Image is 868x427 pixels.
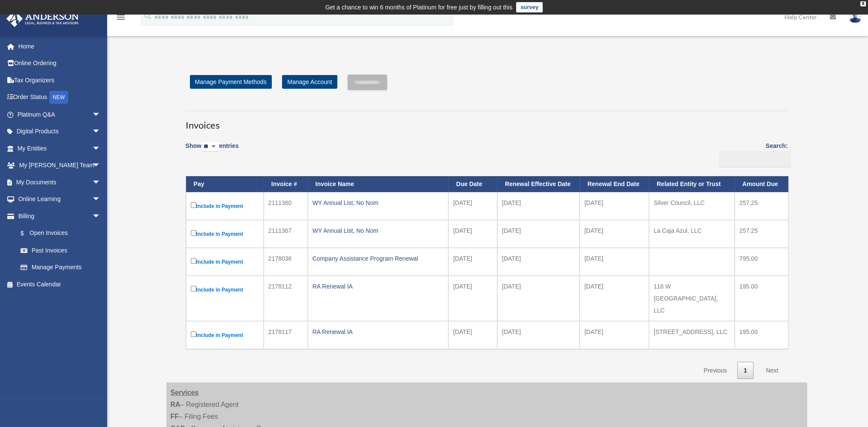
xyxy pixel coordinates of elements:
td: [DATE] [580,321,649,349]
div: Get a chance to win 6 months of Platinum for free just by filling out this [325,2,513,12]
a: My [PERSON_NAME] Teamarrow_drop_down [6,157,114,174]
td: [DATE] [448,276,497,321]
td: [DATE] [497,321,580,349]
td: [DATE] [580,276,649,321]
a: Online Ordering [6,55,114,72]
label: Include in Payment [191,256,259,267]
a: Digital Productsarrow_drop_down [6,123,114,140]
a: Manage Account [282,75,337,89]
a: Manage Payment Methods [190,75,272,89]
td: [DATE] [580,220,649,248]
i: search [143,12,153,21]
td: 195.00 [735,321,788,349]
img: User Pic [849,11,862,23]
img: Anderson Advisors Platinum Portal [4,10,81,27]
a: Manage Payments [12,259,109,276]
a: Home [6,38,114,55]
label: Include in Payment [191,201,259,211]
th: Due Date: activate to sort column ascending [448,176,497,192]
input: Include in Payment [191,286,196,292]
a: Order StatusNEW [6,89,114,106]
td: [DATE] [580,248,649,276]
td: [DATE] [448,220,497,248]
a: survey [516,2,543,12]
td: La Caja Azul, LLC [649,220,735,248]
label: Search: [716,141,788,167]
span: arrow_drop_down [92,123,109,141]
td: 195.00 [735,276,788,321]
span: arrow_drop_down [92,140,109,157]
td: 2111360 [264,192,308,220]
td: [DATE] [448,248,497,276]
td: 2178036 [264,248,308,276]
a: Previous [697,362,733,379]
th: Renewal Effective Date: activate to sort column ascending [497,176,580,192]
label: Include in Payment [191,284,259,295]
td: 795.00 [735,248,788,276]
td: 2178117 [264,321,308,349]
div: NEW [49,91,68,104]
label: Include in Payment [191,330,259,340]
th: Pay: activate to sort column descending [186,176,264,192]
input: Include in Payment [191,331,196,337]
td: 257.25 [735,220,788,248]
a: menu [116,15,126,22]
th: Related Entity or Trust: activate to sort column ascending [649,176,735,192]
td: 2178112 [264,276,308,321]
a: $Open Invoices [12,225,105,242]
td: [STREET_ADDRESS], LLC [649,321,735,349]
span: arrow_drop_down [92,191,109,208]
a: My Entitiesarrow_drop_down [6,140,114,157]
td: [DATE] [580,192,649,220]
a: Past Invoices [12,242,109,259]
input: Include in Payment [191,202,196,208]
a: 1 [737,362,754,379]
div: close [860,1,866,6]
strong: FF [171,413,179,420]
select: Showentries [201,142,219,152]
a: Next [760,362,785,379]
a: Online Learningarrow_drop_down [6,191,114,208]
strong: RA [171,401,180,408]
label: Include in Payment [191,229,259,239]
td: 2111367 [264,220,308,248]
input: Include in Payment [191,258,196,264]
td: [DATE] [497,276,580,321]
th: Invoice Name: activate to sort column ascending [308,176,449,192]
span: arrow_drop_down [92,207,109,225]
h3: Invoices [186,111,788,132]
a: My Documentsarrow_drop_down [6,174,114,191]
div: Company Assistance Program Renewal [312,253,444,265]
input: Search: [719,151,791,167]
span: arrow_drop_down [92,106,109,123]
div: RA Renewal IA [312,326,444,338]
td: [DATE] [497,192,580,220]
a: Platinum Q&Aarrow_drop_down [6,106,114,123]
strong: Services [171,389,199,396]
td: 116 W [GEOGRAPHIC_DATA], LLC [649,276,735,321]
a: Events Calendar [6,276,114,293]
span: $ [25,228,30,239]
th: Amount Due: activate to sort column ascending [735,176,788,192]
div: WY Annual List, No Nom [312,225,444,237]
a: Tax Organizers [6,72,114,89]
td: 257.25 [735,192,788,220]
td: Silver Council, LLC [649,192,735,220]
td: [DATE] [497,220,580,248]
label: Show entries [186,141,239,160]
div: WY Annual List, No Nom [312,197,444,209]
i: menu [116,12,126,22]
a: Billingarrow_drop_down [6,207,109,225]
div: RA Renewal IA [312,280,444,292]
th: Renewal End Date: activate to sort column ascending [580,176,649,192]
input: Include in Payment [191,230,196,236]
td: [DATE] [497,248,580,276]
th: Invoice #: activate to sort column ascending [264,176,308,192]
span: arrow_drop_down [92,174,109,191]
td: [DATE] [448,192,497,220]
td: [DATE] [448,321,497,349]
span: arrow_drop_down [92,157,109,174]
